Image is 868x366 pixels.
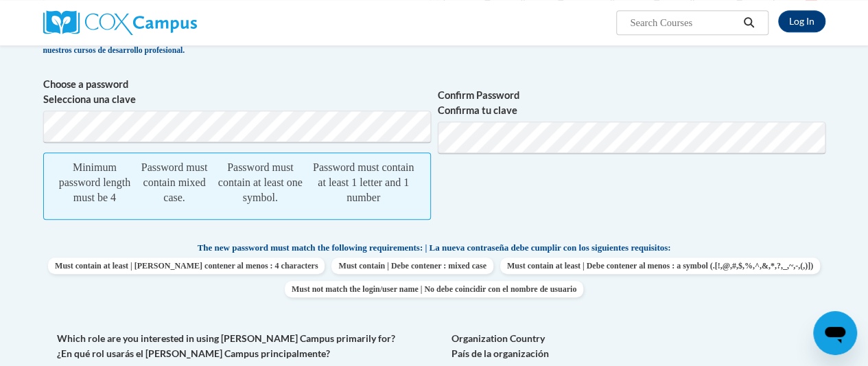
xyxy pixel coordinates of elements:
[331,258,493,274] span: Must contain | Debe contener : mixed case
[438,88,825,118] label: Confirm Password Confirma tu clave
[43,10,197,35] img: Cox Campus
[285,281,583,297] span: Must not match the login/user name | No debe coincidir con el nombre de usuario
[43,331,431,361] label: Which role are you interested in using [PERSON_NAME] Campus primarily for? ¿En qué rol usarás el ...
[311,160,417,205] div: Password must contain at least 1 letter and 1 number
[58,160,132,205] div: Minimum password length must be 4
[778,10,825,32] a: Log In
[43,77,431,107] label: Choose a password Selecciona una clave
[500,258,820,274] span: Must contain at least | Debe contener al menos : a symbol (.[!,@,#,$,%,^,&,*,?,_,~,-,(,)])
[813,311,857,355] iframe: Button to launch messaging window
[629,14,738,31] input: Search Courses
[438,331,825,361] label: Organization Country País de la organización
[217,160,304,205] div: Password must contain at least one symbol.
[198,242,671,254] span: The new password must match the following requirements: | La nueva contraseña debe cumplir con lo...
[48,258,325,274] span: Must contain at least | [PERSON_NAME] contener al menos : 4 characters
[139,160,210,205] div: Password must contain mixed case.
[738,14,759,31] button: Search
